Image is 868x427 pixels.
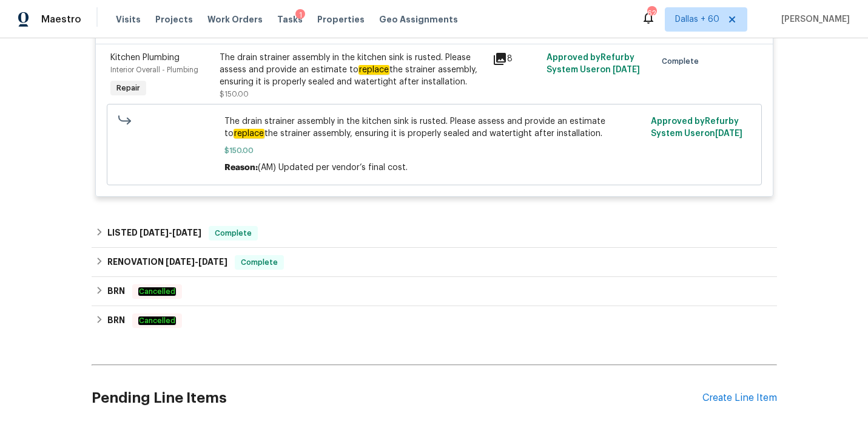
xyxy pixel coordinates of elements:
div: BRN Cancelled [92,277,777,306]
em: Cancelled [138,316,176,325]
div: BRN Cancelled [92,306,777,335]
span: Complete [210,227,257,239]
div: Create Line Item [702,392,777,404]
span: Properties [317,13,365,26]
span: $150.00 [224,145,644,157]
span: $150.00 [220,91,249,98]
span: Complete [236,256,283,268]
div: 8 [493,52,540,66]
span: [DATE] [613,66,640,74]
span: Maestro [41,13,81,26]
span: Tasks [277,15,303,24]
div: 1 [295,9,305,21]
em: replace [234,129,264,138]
span: Visits [116,13,141,26]
span: Work Orders [207,13,263,26]
h2: Pending Line Items [92,370,702,426]
span: Kitchen Plumbing [110,53,180,62]
h6: LISTED [107,226,201,241]
span: [DATE] [198,258,227,266]
span: [DATE] [140,228,169,237]
span: [DATE] [715,129,742,138]
span: Approved by Refurby System User on [651,117,742,138]
div: The drain strainer assembly in the kitchen sink is rusted. Please assess and provide an estimate ... [220,52,485,88]
span: - [140,228,201,237]
span: Projects [155,13,193,26]
span: [DATE] [166,258,195,266]
span: Repair [112,82,145,94]
em: replace [358,65,389,75]
div: RENOVATION [DATE]-[DATE]Complete [92,248,777,277]
span: [PERSON_NAME] [776,13,850,26]
span: Approved by Refurby System User on [547,53,640,74]
div: LISTED [DATE]-[DATE]Complete [92,219,777,248]
span: Complete [662,55,704,67]
span: (AM) Updated per vendor’s final cost. [258,163,408,172]
h6: RENOVATION [107,255,227,270]
span: The drain strainer assembly in the kitchen sink is rusted. Please assess and provide an estimate ... [224,115,644,140]
span: Reason: [224,163,258,172]
span: Interior Overall - Plumbing [110,66,198,73]
h6: BRN [107,313,125,328]
div: 629 [647,7,656,19]
em: Cancelled [138,287,176,296]
span: Dallas + 60 [675,13,719,26]
h6: BRN [107,284,125,299]
span: Geo Assignments [379,13,458,26]
span: - [166,258,227,266]
span: [DATE] [172,228,201,237]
